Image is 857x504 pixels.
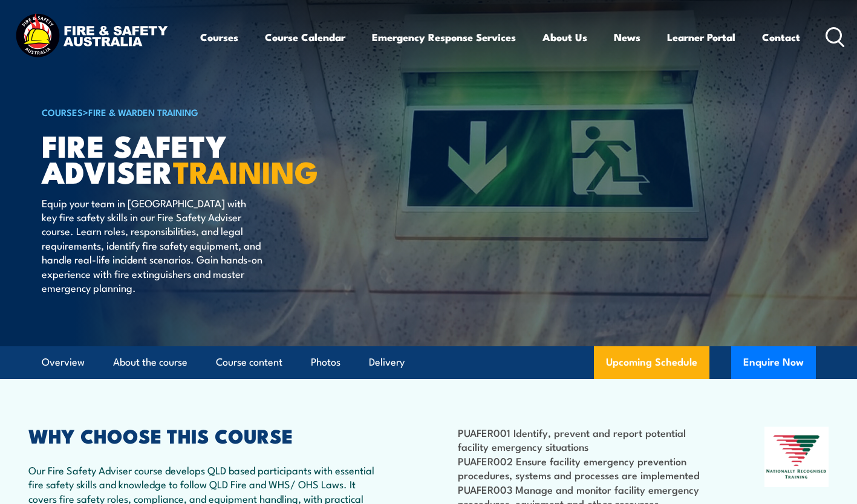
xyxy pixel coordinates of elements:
a: News [614,21,640,53]
a: COURSES [42,105,83,118]
a: About the course [113,346,187,378]
a: Overview [42,346,85,378]
li: PUAFER002 Ensure facility emergency prevention procedures, systems and processes are implemented [458,454,706,482]
a: Courses [200,21,238,53]
a: Course content [216,346,282,378]
a: Upcoming Schedule [594,346,709,379]
a: Emergency Response Services [372,21,516,53]
button: Enquire Now [731,346,816,379]
h2: WHY CHOOSE THIS COURSE [28,427,376,444]
a: Fire & Warden Training [88,105,198,118]
img: Nationally Recognised Training logo. [764,427,829,487]
a: About Us [543,21,587,53]
a: Course Calendar [265,21,345,53]
a: Contact [762,21,800,53]
strong: TRAINING [173,147,318,194]
a: Delivery [369,346,405,378]
h6: > [42,105,341,119]
a: Photos [311,346,341,378]
li: PUAFER001 Identify, prevent and report potential facility emergency situations [458,425,706,454]
p: Equip your team in [GEOGRAPHIC_DATA] with key fire safety skills in our Fire Safety Adviser cours... [42,196,262,295]
a: Learner Portal [667,21,735,53]
h1: FIRE SAFETY ADVISER [42,132,341,184]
